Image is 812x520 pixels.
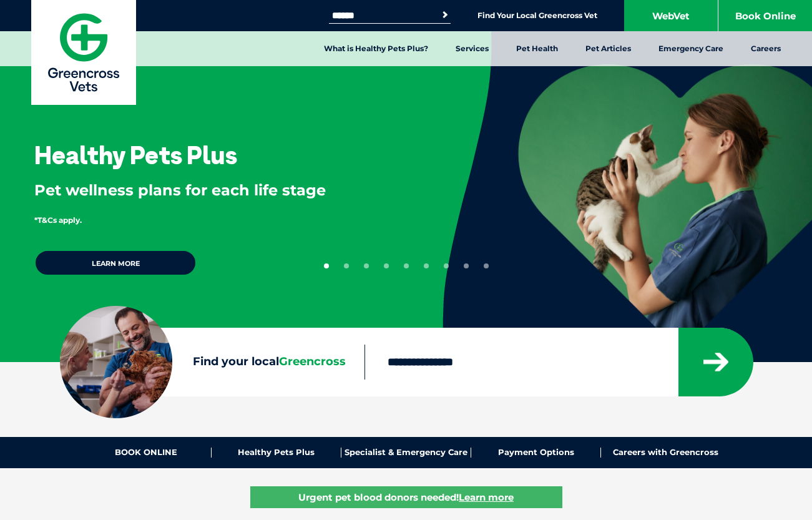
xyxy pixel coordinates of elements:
a: Learn more [34,250,197,276]
button: 5 of 9 [404,263,409,268]
a: Healthy Pets Plus [212,448,341,458]
a: Urgent pet blood donors needed!Learn more [250,486,562,508]
a: Services [442,31,502,66]
span: *T&Cs apply. [34,215,82,225]
a: Find Your Local Greencross Vet [477,11,597,21]
a: What is Healthy Pets Plus? [310,31,442,66]
button: 7 of 9 [444,263,449,268]
a: Emergency Care [645,31,737,66]
button: Search [439,9,451,21]
a: Pet Health [502,31,572,66]
a: Careers with Greencross [601,448,730,458]
span: Greencross [279,355,346,368]
a: Pet Articles [572,31,645,66]
button: 4 of 9 [384,263,389,268]
u: Learn more [459,491,514,503]
a: Specialist & Emergency Care [341,448,471,458]
button: 9 of 9 [484,263,489,268]
button: 6 of 9 [424,263,429,268]
a: Payment Options [471,448,601,458]
a: Careers [737,31,795,66]
p: Pet wellness plans for each life stage [34,180,402,201]
label: Find your local [60,353,364,371]
a: BOOK ONLINE [82,448,212,458]
button: 8 of 9 [464,263,469,268]
button: 3 of 9 [364,263,369,268]
h3: Healthy Pets Plus [34,142,237,167]
button: 2 of 9 [344,263,349,268]
button: 1 of 9 [324,263,329,268]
